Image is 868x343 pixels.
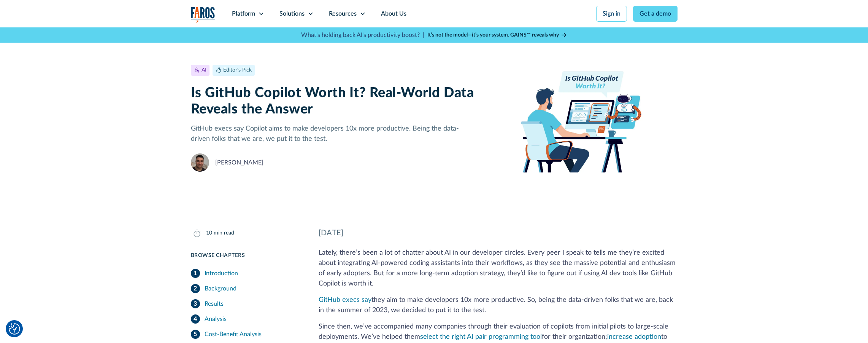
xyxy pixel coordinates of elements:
div: Background [205,284,236,293]
img: Is GitHub Copilot Worth It Faros AI blog banner image of developer utilizing copilot [487,64,677,172]
div: 10 [206,229,212,237]
a: GitHub execs say [319,297,371,303]
h1: Is GitHub Copilot Worth It? Real-World Data Reveals the Answer [191,85,476,118]
p: they aim to make developers 10x more productive. So, being the data-driven folks that we are, bac... [319,295,678,316]
button: Cookie Settings [9,323,20,335]
a: Get a demo [633,6,678,22]
div: Results [205,299,224,308]
a: Analysis [191,311,300,327]
img: Thomas Gerber [191,153,209,172]
a: It’s not the model—it’s your system. GAINS™ reveals why [427,31,567,39]
a: select the right AI pair programming tool [420,333,542,340]
img: Logo of the analytics and reporting company Faros. [191,7,215,22]
div: Analysis [205,314,227,324]
div: Introduction [205,269,238,278]
div: [PERSON_NAME] [215,158,263,167]
a: Sign in [596,6,627,22]
p: What's holding back AI's productivity boost? | [301,30,424,40]
div: Resources [329,9,357,18]
div: AI [202,66,206,74]
div: [DATE] [319,227,678,239]
p: GitHub execs say Copilot aims to make developers 10x more productive. Being the data-driven folks... [191,124,476,144]
div: Editor's Pick [223,66,252,74]
img: Revisit consent button [9,323,20,335]
a: Introduction [191,266,300,281]
div: min read [214,229,234,237]
a: home [191,7,215,22]
a: Cost-Benefit Analysis [191,327,300,342]
div: Platform [232,9,255,18]
strong: It’s not the model—it’s your system. GAINS™ reveals why [427,32,559,38]
div: Browse Chapters [191,252,300,260]
a: increase adoption [607,333,661,340]
div: Solutions [279,9,305,18]
div: Cost-Benefit Analysis [205,330,262,339]
a: Background [191,281,300,296]
p: Lately, there’s been a lot of chatter about AI in our developer circles. Every peer I speak to te... [319,248,678,289]
a: Results [191,296,300,311]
